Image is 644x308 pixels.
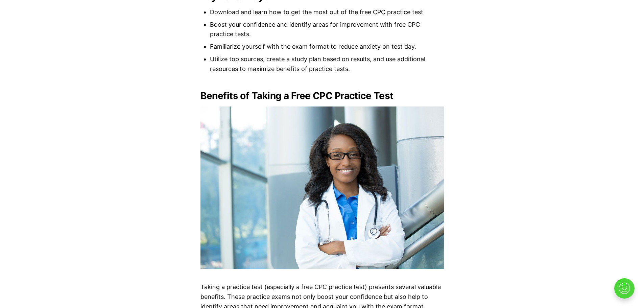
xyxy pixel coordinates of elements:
h2: Benefits of Taking a Free CPC Practice Test [200,90,444,101]
li: Utilize top sources, create a study plan based on results, and use additional resources to maximi... [210,54,444,74]
iframe: portal-trigger [609,275,644,308]
li: Download and learn how to get the most out of the free CPC practice test [210,7,444,17]
img: Practice tests can help you prepare for the Certified Professional Coder (CPC) exam. [200,106,444,269]
li: Boost your confidence and identify areas for improvement with free CPC practice tests. [210,20,444,40]
li: Familiarize yourself with the exam format to reduce anxiety on test day. [210,42,444,52]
